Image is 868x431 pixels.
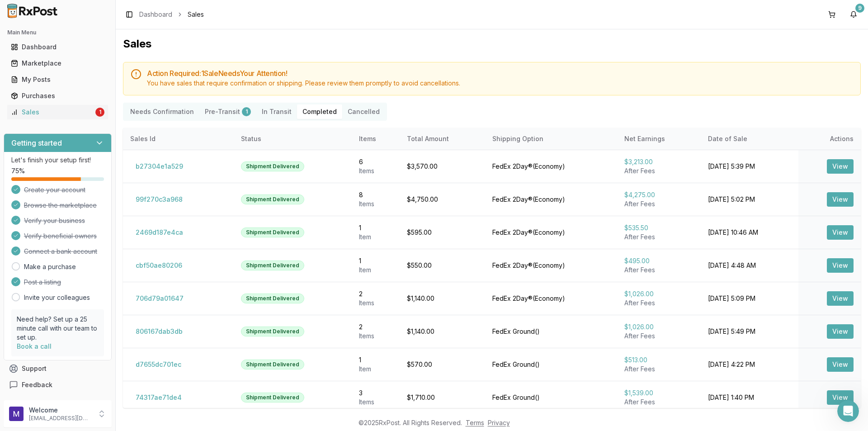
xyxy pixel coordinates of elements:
span: Verify beneficial owners [24,232,97,241]
button: 806167dab3db [130,324,188,339]
span: Post a listing [24,278,61,287]
img: RxPost Logo [4,4,61,18]
a: Purchases [7,88,108,104]
div: FedEx 2Day® ( Economy ) [492,228,610,237]
div: $595.00 [407,228,478,237]
div: After Fees [624,265,693,275]
th: Net Earnings [617,128,701,150]
button: View [827,192,854,207]
div: 2 [359,322,392,332]
iframe: Intercom live chat [837,400,859,422]
button: Cancelled [342,104,385,119]
span: Connect a bank account [24,247,97,256]
div: After Fees [624,332,693,341]
div: Shipment Delivered [241,260,304,270]
div: Shipment Delivered [241,294,304,303]
div: [DATE] 10:46 AM [708,228,791,237]
div: Sales [11,108,94,117]
div: After Fees [624,365,693,374]
div: 8 [359,190,392,199]
button: Purchases [4,89,112,103]
div: 3 [359,388,392,398]
div: Dashboard [11,43,104,52]
button: 74317ae71de4 [130,390,187,405]
div: Item s [359,398,392,407]
h2: Main Menu [7,29,108,36]
div: [DATE] 5:49 PM [708,327,791,336]
div: 1 [95,108,104,117]
div: $4,275.00 [624,190,693,199]
div: 1 [359,355,392,365]
div: $1,140.00 [407,294,478,303]
button: In Transit [256,104,297,119]
button: View [827,324,854,339]
p: Welcome [29,406,92,415]
button: Support [4,360,112,377]
div: Shipment Delivered [241,360,304,369]
div: Shipment Delivered [241,194,304,204]
div: [DATE] 5:02 PM [708,195,791,204]
div: Shipment Delivered [241,393,304,403]
button: Feedback [4,377,112,393]
div: Item [359,232,392,242]
div: $3,213.00 [624,157,693,166]
p: [EMAIL_ADDRESS][DOMAIN_NAME] [29,415,92,422]
button: b27304e1a529 [130,159,189,174]
div: FedEx Ground ( ) [492,360,610,369]
div: After Fees [624,199,693,208]
div: 1 [359,223,392,232]
div: After Fees [624,166,693,175]
div: 9 [855,4,864,13]
div: 1 [242,107,251,116]
p: Need help? Set up a 25 minute call with our team to set up. [17,315,99,342]
div: $1,026.00 [624,289,693,298]
div: Shipment Delivered [241,327,304,336]
span: Verify your business [24,216,85,225]
th: Total Amount [400,128,485,150]
h5: Action Required: 1 Sale Need s Your Attention! [147,70,853,77]
div: After Fees [624,298,693,308]
div: [DATE] 4:48 AM [708,261,791,270]
div: Item [359,365,392,374]
span: Create your account [24,185,85,194]
button: 9 [846,7,861,22]
a: My Posts [7,71,108,88]
div: Item s [359,199,392,208]
span: Feedback [22,380,52,389]
div: Purchases [11,91,104,100]
div: FedEx 2Day® ( Economy ) [492,294,610,303]
div: 1 [359,256,392,265]
button: View [827,225,854,240]
div: $495.00 [624,256,693,265]
div: After Fees [624,232,693,242]
span: Sales [188,10,204,19]
button: View [827,291,854,306]
span: 75 % [11,166,25,175]
div: 6 [359,157,392,166]
button: Dashboard [4,40,112,54]
div: Item s [359,332,392,341]
div: Marketplace [11,59,104,68]
div: After Fees [624,398,693,407]
div: FedEx 2Day® ( Economy ) [492,261,610,270]
div: $513.00 [624,355,693,365]
div: $1,140.00 [407,327,478,336]
button: Pre-Transit [199,104,256,119]
button: Needs Confirmation [125,104,199,119]
a: Marketplace [7,55,108,71]
a: Privacy [488,419,510,426]
a: Terms [466,419,484,426]
button: 99f270c3a968 [130,192,188,207]
button: View [827,258,854,273]
th: Actions [798,128,861,150]
div: $4,750.00 [407,195,478,204]
a: Invite your colleagues [24,293,90,302]
p: Let's finish your setup first! [11,156,104,165]
div: FedEx Ground ( ) [492,393,610,402]
div: $1,539.00 [624,388,693,398]
div: Item s [359,166,392,175]
a: Dashboard [139,10,172,19]
a: Book a call [17,342,52,350]
div: Item s [359,298,392,308]
div: My Posts [11,75,104,84]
